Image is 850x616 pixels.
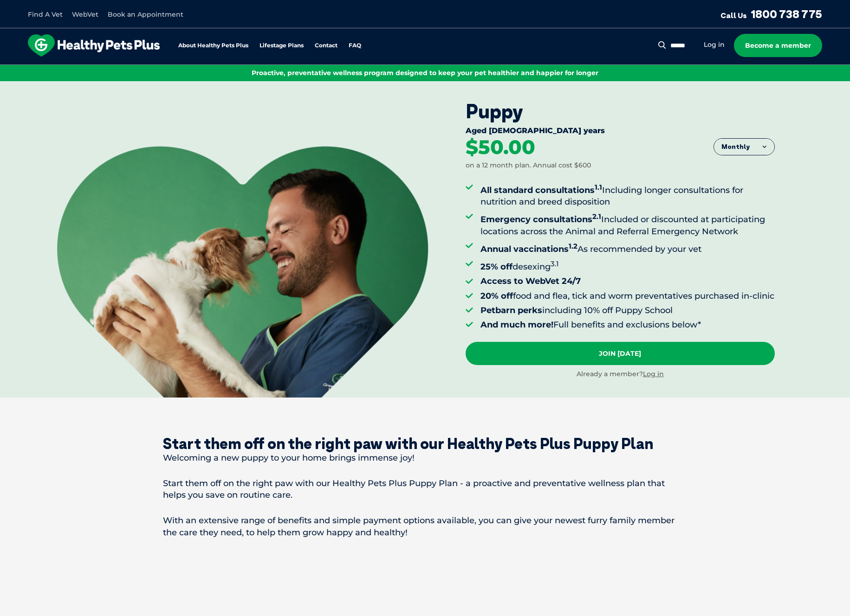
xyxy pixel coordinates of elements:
button: Monthly [714,139,774,155]
span: Proactive, preventative wellness program designed to keep your pet healthier and happier for longer [252,69,598,77]
a: FAQ [349,43,361,49]
li: Full benefits and exclusions below* [480,319,775,331]
strong: All standard consultations [480,185,602,195]
div: Already a member? [466,370,775,379]
a: Log in [643,370,664,378]
li: Including longer consultations for nutrition and breed disposition [480,181,775,208]
a: Find A Vet [28,10,63,19]
li: Included or discounted at participating locations across the Animal and Referral Emergency Network [480,211,775,237]
div: on a 12 month plan. Annual cost $600 [466,161,591,170]
a: Become a member [734,34,822,57]
a: Lifestage Plans [260,43,304,49]
strong: Emergency consultations [480,214,601,225]
a: WebVet [72,10,98,19]
a: Join [DATE] [466,342,775,365]
a: Book an Appointment [108,10,183,19]
img: hpp-logo [28,34,160,57]
li: food and flea, tick and worm preventatives purchased in-clinic [480,290,775,302]
p: Welcoming a new puppy to your home brings immense joy! [163,452,688,464]
sup: 2.1 [592,212,601,221]
p: Start them off on the right paw with our Healthy Pets Plus Puppy Plan - a proactive and preventat... [163,478,688,501]
button: Search [656,40,668,50]
strong: Petbarn perks [480,305,542,315]
sup: 1.2 [569,242,577,250]
div: Puppy [466,100,775,123]
a: Contact [315,43,337,49]
span: Call Us [720,11,747,20]
a: Log in [704,40,725,49]
strong: And much more! [480,320,553,330]
sup: 3.1 [551,259,559,268]
a: About Healthy Pets Plus [178,43,248,49]
img: <br /> <b>Warning</b>: Undefined variable $title in <b>/var/www/html/current/codepool/wp-content/... [57,146,428,398]
strong: Access to WebVet 24/7 [480,276,581,286]
li: including 10% off Puppy School [480,305,775,316]
sup: 1.1 [595,183,602,192]
div: Aged [DEMOGRAPHIC_DATA] years [466,126,775,137]
strong: 20% off [480,291,513,301]
div: $50.00 [466,137,535,158]
p: With an extensive range of benefits and simple payment options available, you can give your newes... [163,515,688,538]
div: Start them off on the right paw with our Healthy Pets Plus Puppy Plan [163,435,688,452]
strong: 25% off [480,262,513,272]
strong: Annual vaccinations [480,244,577,254]
a: Call Us1800 738 775 [720,7,822,21]
li: As recommended by your vet [480,240,775,255]
li: desexing [480,258,775,273]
